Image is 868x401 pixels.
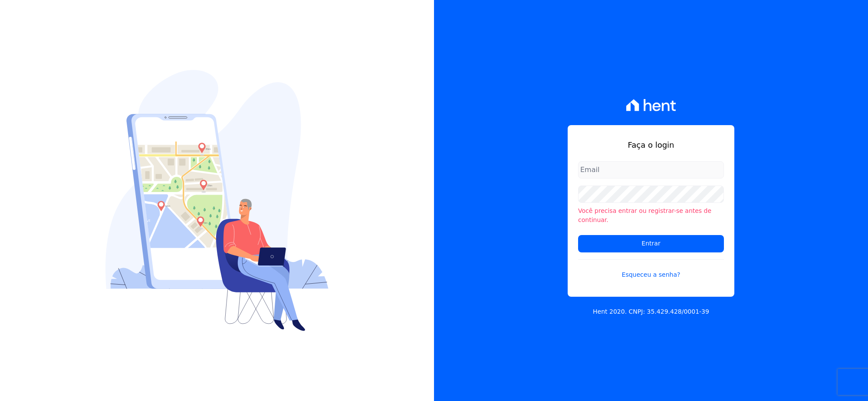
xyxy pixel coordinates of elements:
a: Esqueceu a senha? [578,259,724,279]
h1: Faça o login [578,139,724,151]
p: Hent 2020. CNPJ: 35.429.428/0001-39 [593,307,709,316]
input: Email [578,161,724,179]
li: Você precisa entrar ou registrar-se antes de continuar. [578,206,724,225]
img: Login [105,70,329,331]
input: Entrar [578,235,724,252]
